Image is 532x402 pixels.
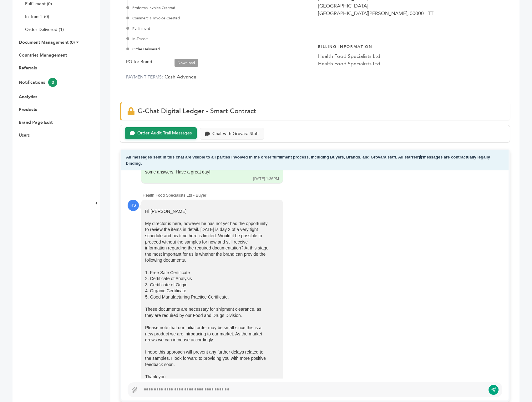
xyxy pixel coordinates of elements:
[19,52,67,58] a: Countries Management
[19,132,30,138] a: Users
[25,14,49,20] a: In-Transit (0)
[145,288,270,294] div: 4. Organic Certificate
[145,282,270,288] div: 3. Certificate of Origin
[145,276,270,282] div: 2. Certificate of Analysis
[48,78,57,87] span: 0
[126,58,152,66] label: PO for Brand
[128,200,139,211] div: HS
[19,119,53,125] a: Brand Page Edit
[19,107,37,113] a: Products
[126,74,163,80] label: PAYMENT TERMS:
[212,131,259,137] div: Chat with Grovara Staff
[145,270,270,276] div: 1. Free Sale Certificate
[19,39,75,45] a: Document Management (0)
[165,73,196,80] span: Cash Advance
[128,46,312,52] div: Order Delivered
[128,15,312,21] div: Commercial Invoice Created
[128,26,312,31] div: Fulfillment
[19,79,57,85] a: Notifications0
[25,1,52,7] a: Fulfillment (0)
[121,150,509,170] div: All messages sent in this chat are visible to all parties involved in the order fulfillment proce...
[19,94,37,100] a: Analytics
[145,374,270,380] div: Thank you
[318,2,504,10] div: [GEOGRAPHIC_DATA]
[318,10,504,17] div: [GEOGRAPHIC_DATA][PERSON_NAME], 00000 - TT
[137,131,192,136] div: Order Audit Trail Messages
[318,60,504,68] div: Health Food Specialists Ltd
[145,221,270,264] div: My director is here, however he has not yet had the opportunity to review the items in detail. [D...
[138,107,256,116] span: G-Chat Digital Ledger - Smart Contract
[128,36,312,42] div: In-Transit
[128,5,312,11] div: Proforma Invoice Created
[253,176,279,182] div: [DATE] 1:36PM
[145,325,270,343] div: Please note that our initial order may be small since this is a new product we are introducing to...
[145,349,270,368] div: I hope this approach will prevent any further delays related to the samples. I look forward to pr...
[143,193,502,198] div: Health Food Specialists Ltd - Buyer
[25,27,64,33] a: Order Delivered (1)
[318,53,504,60] div: Health Food Specialists Ltd
[145,306,270,319] div: These documents are necessary for shipment clearance, as they are required by our Food and Drugs ...
[175,59,198,67] a: Download
[19,65,37,71] a: Referrals
[318,39,504,53] h4: Billing Information
[145,294,270,300] div: 5. Good Manufacturing Practice Certificate.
